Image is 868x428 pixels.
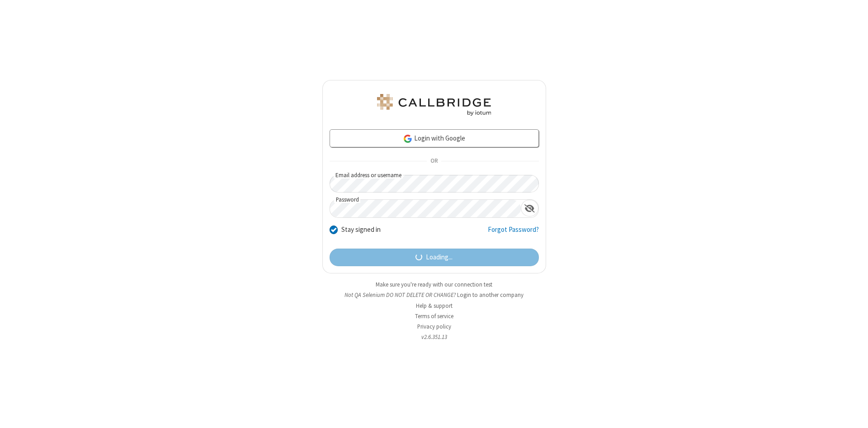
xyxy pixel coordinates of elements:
img: google-icon.png [403,134,413,144]
button: Loading... [330,249,539,267]
img: QA Selenium DO NOT DELETE OR CHANGE [375,94,493,116]
input: Email address or username [330,175,539,193]
a: Make sure you're ready with our connection test [376,281,492,288]
span: OR [427,155,441,168]
span: Loading... [426,252,453,263]
input: Password [330,200,521,217]
a: Terms of service [415,312,453,320]
li: Not QA Selenium DO NOT DELETE OR CHANGE? [322,291,546,299]
a: Forgot Password? [488,225,539,242]
div: Show password [521,200,538,216]
label: Stay signed in [341,225,381,235]
a: Help & support [416,302,453,310]
li: v2.6.351.13 [322,333,546,341]
button: Login to another company [457,291,524,299]
a: Privacy policy [417,323,451,330]
a: Login with Google [330,129,539,147]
